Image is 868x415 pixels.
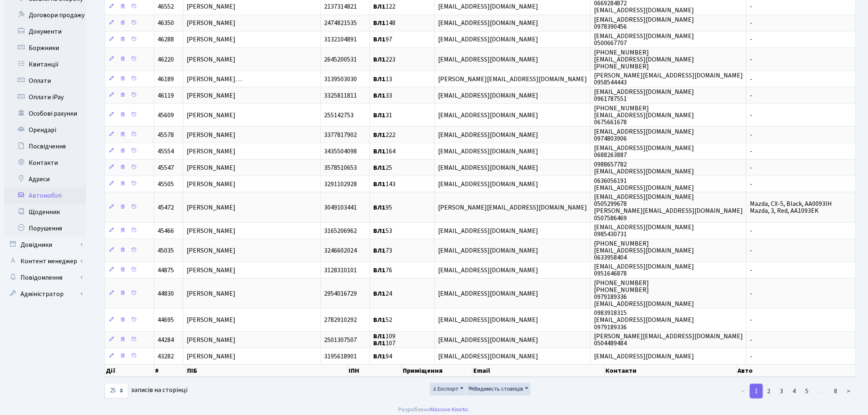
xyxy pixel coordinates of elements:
a: 5 [801,384,814,399]
span: [PERSON_NAME] [187,246,235,255]
a: Автомобілі [4,187,86,204]
span: - [750,352,752,361]
b: ВЛ1 [373,226,386,235]
span: 3377817902 [324,130,357,139]
span: 45505 [158,180,174,189]
span: 94 [373,352,392,361]
span: - [750,111,752,120]
b: ВЛ1 [373,289,386,298]
b: ВЛ1 [373,316,386,325]
span: [EMAIL_ADDRESS][DOMAIN_NAME] [438,35,538,44]
span: 122 [373,2,395,11]
span: [PERSON_NAME][EMAIL_ADDRESS][DOMAIN_NAME] 0504489484 [594,332,743,348]
span: 2645200531 [324,55,357,64]
span: 46288 [158,35,174,44]
span: [PERSON_NAME] [187,19,235,28]
span: 33 [373,91,392,100]
span: [PERSON_NAME] [187,130,235,139]
th: Дії [105,365,154,377]
span: 46189 [158,75,174,84]
b: ВЛ1 [373,332,386,341]
span: 45472 [158,203,174,212]
b: ВЛ1 [373,203,386,212]
span: 2501307507 [324,335,357,344]
b: ВЛ1 [373,75,386,84]
a: 8 [829,384,843,399]
span: [EMAIL_ADDRESS][DOMAIN_NAME] 0985430731 [594,223,694,239]
span: [EMAIL_ADDRESS][DOMAIN_NAME] [438,289,538,298]
span: 255142753 [324,111,354,120]
a: Квитанції [4,56,86,73]
span: 45609 [158,111,174,120]
span: [EMAIL_ADDRESS][DOMAIN_NAME] 0688263887 [594,144,694,160]
span: [EMAIL_ADDRESS][DOMAIN_NAME] 0974803906 [594,127,694,143]
span: [EMAIL_ADDRESS][DOMAIN_NAME] [438,91,538,100]
span: 0636056191 [EMAIL_ADDRESS][DOMAIN_NAME] [594,176,694,192]
span: [EMAIL_ADDRESS][DOMAIN_NAME] 0961787551 [594,87,694,103]
span: 3246602024 [324,246,357,255]
span: [EMAIL_ADDRESS][DOMAIN_NAME] [594,352,694,361]
b: ВЛ1 [373,163,386,172]
span: 46119 [158,91,174,100]
span: 3195618901 [324,352,357,361]
span: 3049103441 [324,203,357,212]
b: ВЛ1 [373,35,386,44]
span: [EMAIL_ADDRESS][DOMAIN_NAME] [438,2,538,11]
span: [EMAIL_ADDRESS][DOMAIN_NAME] 0978390456 [594,15,694,31]
span: Видимість стовпців [468,385,523,393]
b: ВЛ1 [373,55,386,64]
span: - [750,130,752,139]
span: [EMAIL_ADDRESS][DOMAIN_NAME] [438,226,538,235]
select: записів на сторінці [105,383,128,399]
span: 3325811811 [324,91,357,100]
a: Орендарі [4,122,86,138]
span: 3132104891 [324,35,357,44]
th: Приміщення [402,365,473,377]
span: [PERSON_NAME] [187,352,235,361]
span: 3139503030 [324,75,357,84]
span: 3291102928 [324,180,357,189]
span: 73 [373,246,392,255]
a: Оплати [4,73,86,89]
span: 76 [373,266,392,275]
span: - [750,163,752,172]
div: Розроблено . [398,405,470,414]
span: [PERSON_NAME] [187,35,235,44]
a: Боржники [4,40,86,56]
span: - [750,180,752,189]
a: Massive Kinetic [430,405,468,414]
span: 45578 [158,130,174,139]
span: [PERSON_NAME][EMAIL_ADDRESS][DOMAIN_NAME] [438,203,587,212]
a: Довідники [4,237,86,253]
span: Mazda, CX-5, Black, AA0093IH Mazda, 3, Red, AA1093EK [750,199,832,215]
span: 24 [373,289,392,298]
span: [EMAIL_ADDRESS][DOMAIN_NAME] [438,19,538,28]
a: > [842,384,856,399]
span: - [750,35,752,44]
span: - [750,91,752,100]
span: - [750,19,752,28]
th: ПІБ [186,365,348,377]
span: [EMAIL_ADDRESS][DOMAIN_NAME] [438,335,538,344]
span: 45466 [158,226,174,235]
span: 13 [373,75,392,84]
span: - [750,75,752,84]
b: ВЛ1 [373,352,386,361]
span: [PERSON_NAME][EMAIL_ADDRESS][DOMAIN_NAME] 0958544443 [594,71,743,87]
span: 164 [373,147,395,156]
span: - [750,335,752,344]
a: 1 [750,384,763,399]
th: # [154,365,186,377]
span: 44284 [158,335,174,344]
span: - [750,2,752,11]
span: [PHONE_NUMBER] [PHONE_NUMBER] 0979189336 [EMAIL_ADDRESS][DOMAIN_NAME] [594,278,694,308]
span: 95 [373,203,392,212]
span: - [750,266,752,275]
span: [EMAIL_ADDRESS][DOMAIN_NAME] 0500667707 [594,32,694,48]
span: 43282 [158,352,174,361]
a: Порушення [4,220,86,237]
a: Щоденник [4,204,86,220]
a: Особові рахунки [4,105,86,122]
span: 148 [373,19,395,28]
span: [PERSON_NAME] [187,203,235,212]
